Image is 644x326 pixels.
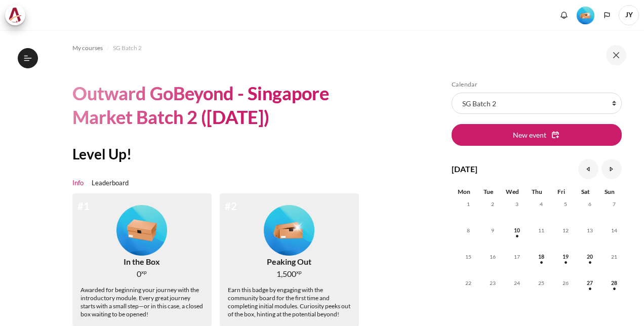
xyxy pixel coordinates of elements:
div: In the Box [124,256,160,268]
span: 9 [485,223,500,238]
span: Thu [532,188,542,195]
span: 19 [558,249,573,264]
span: 3 [509,196,525,212]
span: xp [296,270,302,274]
span: 20 [582,249,597,264]
span: 26 [558,275,573,291]
a: Level #2 [573,6,598,24]
span: xp [141,270,147,274]
span: 15 [461,249,476,264]
span: JY [619,5,639,25]
a: Architeck Architeck [5,5,30,25]
a: Friday, 19 September events [558,254,573,260]
span: 25 [534,275,549,291]
h4: [DATE] [452,163,477,175]
span: New event [513,130,546,140]
a: SG Batch 2 [113,42,142,54]
a: Saturday, 27 September events [582,280,597,286]
span: 0 [137,268,141,280]
span: 7 [607,196,622,212]
button: Languages [599,8,615,23]
a: Thursday, 18 September events [534,254,549,260]
a: My courses [72,42,103,54]
div: Show notification window with no new notifications [556,8,572,23]
span: 18 [534,249,549,264]
a: Leaderboard [92,178,129,188]
span: Tue [484,188,493,195]
span: 1 [461,196,476,212]
div: Earn this badge by engaging with the community board for the first time and completing initial mo... [228,286,351,318]
img: Level #2 [264,205,314,256]
span: 2 [485,196,500,212]
div: Level #1 [116,201,167,256]
div: Peaking Out [267,256,311,268]
span: 22 [461,275,476,291]
img: Level #1 [116,205,167,256]
span: 16 [485,249,500,264]
div: Level #2 [264,201,314,256]
span: 12 [558,223,573,238]
span: 21 [607,249,622,264]
span: SG Batch 2 [113,44,142,53]
a: Saturday, 20 September events [582,254,597,260]
a: Info [72,178,84,188]
span: 23 [485,275,500,291]
span: 13 [582,223,597,238]
span: 27 [582,275,597,291]
span: My courses [72,44,103,53]
span: 4 [534,196,549,212]
span: Mon [458,188,470,195]
h2: Level Up! [72,145,367,163]
nav: Navigation bar [72,40,367,56]
img: Level #2 [577,7,594,24]
span: 28 [607,275,622,291]
div: #1 [77,198,90,214]
a: Sunday, 28 September events [607,280,622,286]
div: #2 [225,198,237,214]
h5: Calendar [452,80,622,89]
img: Architeck [8,8,22,23]
span: 1,500 [276,268,296,280]
span: 10 [509,223,525,238]
div: Awarded for beginning your journey with the introductory module. Every great journey starts with ... [80,286,204,318]
button: New event [452,124,622,145]
span: Sat [581,188,590,195]
span: 8 [461,223,476,238]
span: Fri [557,188,565,195]
span: 24 [509,275,525,291]
a: Wednesday, 10 September events [509,227,525,233]
a: User menu [619,5,639,25]
span: 11 [534,223,549,238]
span: 5 [558,196,573,212]
span: 14 [607,223,622,238]
span: Wed [506,188,519,195]
span: Sun [605,188,615,195]
h1: Outward GoBeyond - Singapore Market Batch 2 ([DATE]) [72,81,367,129]
span: 6 [582,196,597,212]
div: Level #2 [577,6,594,24]
span: 17 [509,249,525,264]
